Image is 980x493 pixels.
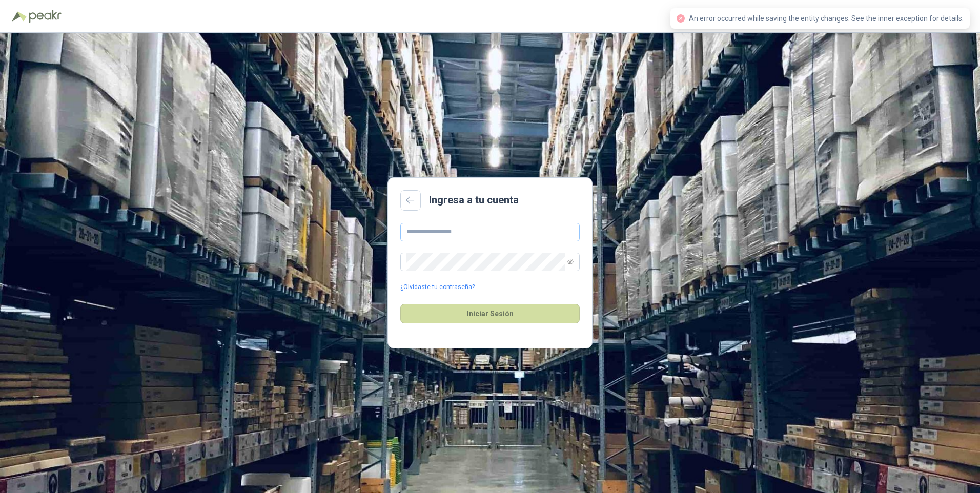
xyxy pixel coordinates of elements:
span: eye-invisible [567,259,574,265]
span: An error occurred while saving the entity changes. See the inner exception for details. [689,14,964,23]
span: close-circle [677,14,685,23]
img: Peakr [29,10,62,23]
img: Logo [12,11,27,22]
button: Iniciar Sesión [400,304,580,323]
a: ¿Olvidaste tu contraseña? [400,282,475,292]
h2: Ingresa a tu cuenta [429,192,519,208]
